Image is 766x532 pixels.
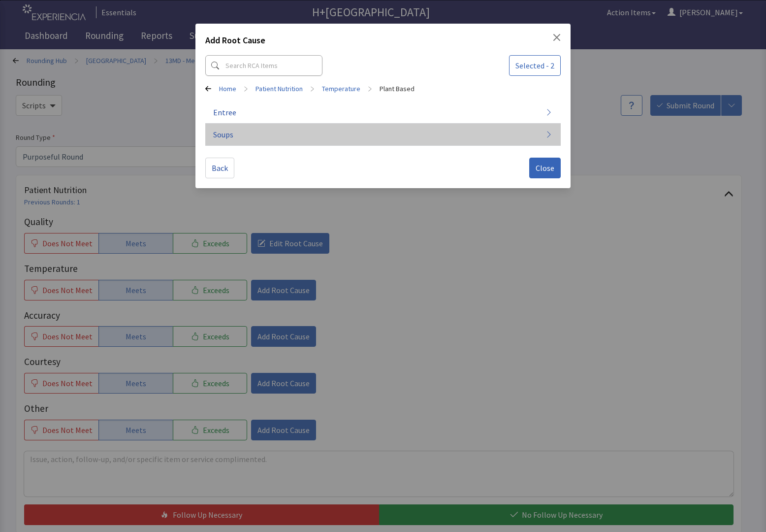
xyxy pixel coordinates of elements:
input: Search RCA Items [205,55,322,76]
span: > [244,79,248,99]
span: Soups [213,129,233,140]
a: Home [219,84,236,94]
span: Entree [213,106,236,118]
span: Selected - 2 [515,60,554,71]
button: Back [205,158,234,178]
h2: Add Root Cause [205,33,265,51]
button: Close [553,33,561,41]
span: Back [212,162,228,174]
span: Close [536,162,554,174]
a: Patient Nutrition [255,84,303,94]
button: Close [529,158,561,178]
button: Entree [205,101,561,124]
span: > [368,79,372,99]
button: Soups [205,124,561,146]
span: > [311,79,314,99]
a: Temperature [322,84,360,94]
a: Plant Based [380,84,415,94]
